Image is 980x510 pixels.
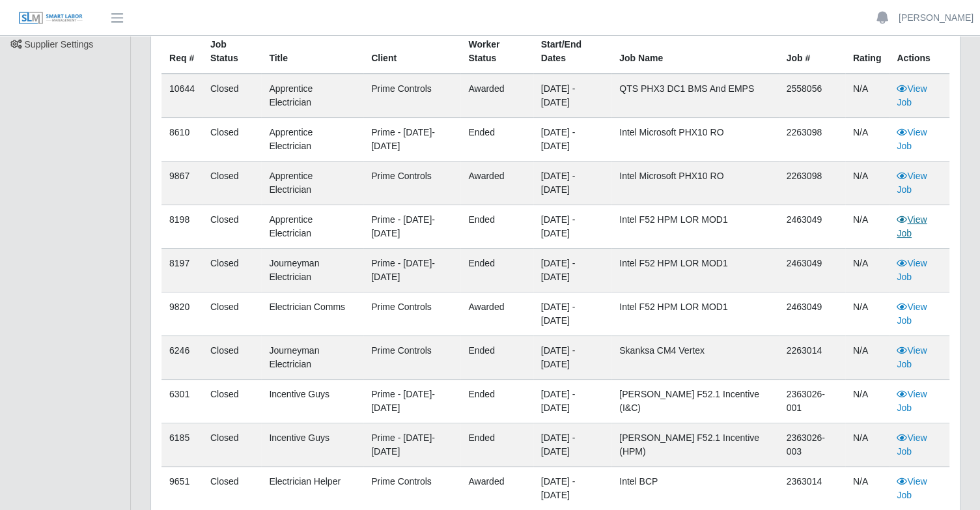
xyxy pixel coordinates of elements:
[363,118,460,162] td: Prime - [DATE]-[DATE]
[845,380,889,423] td: N/A
[611,118,778,162] td: Intel Microsoft PHX10 RO
[533,292,611,336] td: [DATE] - [DATE]
[161,205,203,249] td: 8198
[611,30,778,74] th: Job Name
[363,205,460,249] td: Prime - [DATE]-[DATE]
[845,249,889,292] td: N/A
[611,423,778,467] td: [PERSON_NAME] F52.1 Incentive (HPM)
[203,162,261,205] td: Closed
[460,162,533,205] td: awarded
[363,292,460,336] td: Prime Controls
[897,432,927,457] a: View Job
[261,162,363,205] td: Apprentice Electrician
[845,205,889,249] td: N/A
[611,74,778,118] td: QTS PHX3 DC1 BMS and EMPS
[779,30,845,74] th: Job #
[845,74,889,118] td: N/A
[261,118,363,162] td: Apprentice Electrician
[897,127,927,151] a: View Job
[779,74,845,118] td: 2558056
[779,118,845,162] td: 2263098
[460,118,533,162] td: ended
[779,292,845,336] td: 2463049
[261,249,363,292] td: Journeyman Electrician
[161,74,203,118] td: 10644
[611,162,778,205] td: Intel Microsoft PHX10 RO
[203,74,261,118] td: Closed
[779,249,845,292] td: 2463049
[533,162,611,205] td: [DATE] - [DATE]
[533,380,611,423] td: [DATE] - [DATE]
[203,423,261,467] td: Closed
[611,249,778,292] td: Intel F52 HPM LOR MOD1
[203,30,261,74] th: Job Status
[161,118,203,162] td: 8610
[203,249,261,292] td: Closed
[533,249,611,292] td: [DATE] - [DATE]
[779,205,845,249] td: 2463049
[611,336,778,380] td: Skanksa CM4 Vertex
[779,423,845,467] td: 2363026-003
[161,249,203,292] td: 8197
[161,336,203,380] td: 6246
[779,162,845,205] td: 2263098
[161,380,203,423] td: 6301
[161,30,203,74] th: Req #
[363,162,460,205] td: Prime Controls
[261,423,363,467] td: Incentive Guys
[363,74,460,118] td: Prime Controls
[779,380,845,423] td: 2363026-001
[363,380,460,423] td: Prime - [DATE]-[DATE]
[460,423,533,467] td: ended
[363,249,460,292] td: Prime - [DATE]-[DATE]
[363,30,460,74] th: Client
[533,336,611,380] td: [DATE] - [DATE]
[845,423,889,467] td: N/A
[533,118,611,162] td: [DATE] - [DATE]
[897,83,927,107] a: View Job
[897,345,927,369] a: View Job
[161,292,203,336] td: 9820
[611,380,778,423] td: [PERSON_NAME] F52.1 Incentive (I&C)
[460,336,533,380] td: ended
[611,205,778,249] td: Intel F52 HPM LOR MOD1
[363,423,460,467] td: Prime - [DATE]-[DATE]
[899,11,973,25] a: [PERSON_NAME]
[460,292,533,336] td: awarded
[261,30,363,74] th: Title
[261,74,363,118] td: Apprentice Electrician
[25,39,94,50] span: Supplier Settings
[897,258,927,282] a: View Job
[845,162,889,205] td: N/A
[845,336,889,380] td: N/A
[460,74,533,118] td: awarded
[533,205,611,249] td: [DATE] - [DATE]
[897,171,927,195] a: View Job
[845,292,889,336] td: N/A
[897,302,927,326] a: View Job
[460,249,533,292] td: ended
[897,476,927,500] a: View Job
[261,205,363,249] td: Apprentice Electrician
[203,118,261,162] td: Closed
[203,336,261,380] td: Closed
[845,118,889,162] td: N/A
[889,30,949,74] th: Actions
[203,380,261,423] td: Closed
[261,292,363,336] td: Electrician Comms
[611,292,778,336] td: Intel F52 HPM LOR MOD1
[533,74,611,118] td: [DATE] - [DATE]
[460,30,533,74] th: Worker Status
[261,336,363,380] td: Journeyman Electrician
[897,214,927,238] a: View Job
[897,389,927,413] a: View Job
[779,336,845,380] td: 2263014
[261,380,363,423] td: Incentive Guys
[533,423,611,467] td: [DATE] - [DATE]
[203,205,261,249] td: Closed
[203,292,261,336] td: Closed
[845,30,889,74] th: Rating
[161,423,203,467] td: 6185
[460,380,533,423] td: ended
[533,30,611,74] th: Start/End Dates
